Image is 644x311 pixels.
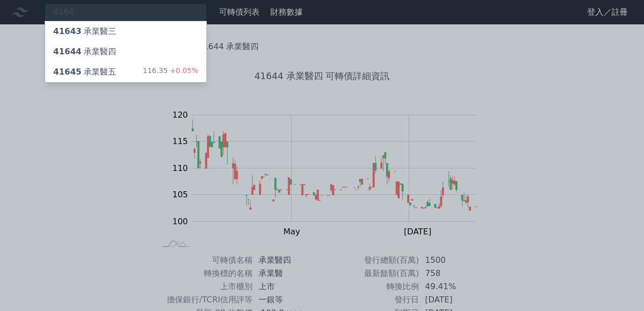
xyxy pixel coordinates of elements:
[45,21,206,42] a: 41643承業醫三
[53,25,116,38] div: 承業醫三
[45,42,206,62] a: 41644承業醫四
[53,67,82,77] span: 41645
[53,66,116,78] div: 承業醫五
[53,47,82,56] span: 41644
[53,46,116,58] div: 承業醫四
[168,66,198,75] span: +0.05%
[53,26,82,36] span: 41643
[143,66,198,78] div: 116.35
[45,62,206,82] a: 41645承業醫五 116.35+0.05%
